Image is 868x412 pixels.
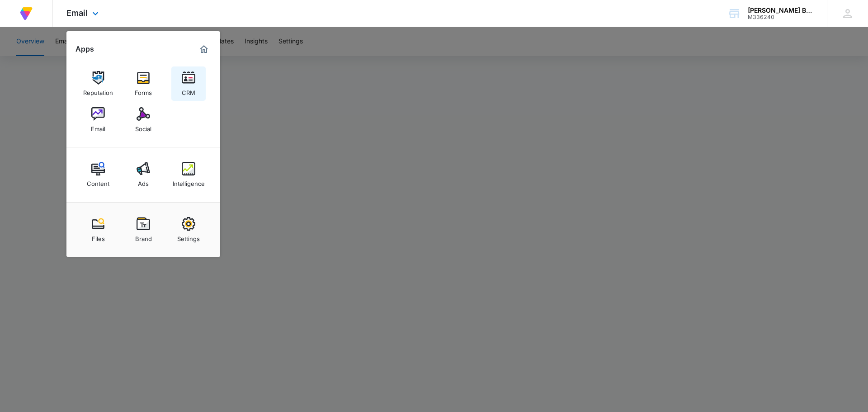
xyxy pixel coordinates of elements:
span: Email [66,8,88,18]
a: Settings [171,213,206,247]
div: account name [748,7,814,14]
a: Content [81,157,115,192]
div: Forms [135,85,152,96]
div: Brand [135,231,152,242]
div: Reputation [83,85,113,96]
h2: Apps [75,45,94,53]
a: Intelligence [171,157,206,192]
a: Brand [126,213,160,247]
div: Settings [177,231,200,242]
a: Marketing 360® Dashboard [197,42,211,57]
div: Ads [138,175,149,187]
a: Forms [126,66,160,101]
div: CRM [182,85,195,96]
a: Email [81,103,115,137]
a: Social [126,103,160,137]
a: Files [81,213,115,247]
a: CRM [171,66,206,101]
a: Ads [126,157,160,192]
a: Reputation [81,66,115,101]
div: Email [91,121,105,133]
div: Content [87,175,109,187]
div: account id [748,14,814,20]
div: Files [92,231,105,242]
div: Social [135,121,151,133]
div: Intelligence [173,175,205,187]
img: Volusion [18,5,34,22]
